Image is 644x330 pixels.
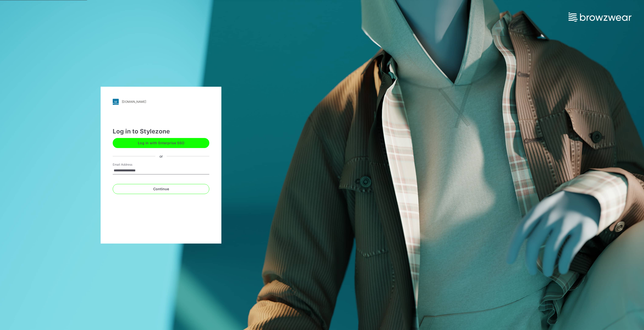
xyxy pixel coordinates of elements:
[155,154,167,159] div: or
[113,184,209,194] button: Continue
[569,13,631,22] img: browzwear-logo.e42bd6dac1945053ebaf764b6aa21510.svg
[113,127,209,136] div: Log in to Stylezone
[113,99,119,105] img: stylezone-logo.562084cfcfab977791bfbf7441f1a819.svg
[122,100,146,104] div: [DOMAIN_NAME]
[113,99,209,105] a: [DOMAIN_NAME]
[113,138,209,148] button: Log in with Enterprise SSO
[113,162,148,167] label: Email Address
